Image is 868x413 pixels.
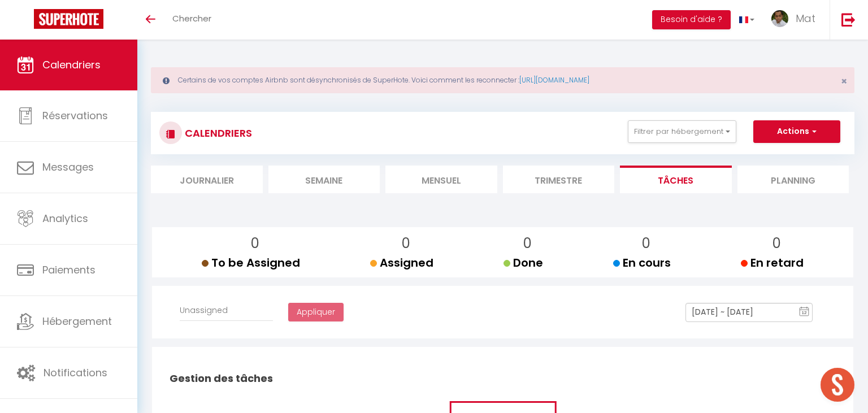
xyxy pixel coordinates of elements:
span: Analytics [42,211,88,225]
button: Besoin d'aide ? [652,10,731,29]
span: Mat [796,11,815,25]
button: Actions [753,120,840,143]
button: Appliquer [288,303,344,322]
img: logout [841,12,856,27]
span: En cours [613,255,671,271]
li: Mensuel [385,166,497,193]
img: ... [771,10,788,27]
text: 12 [801,310,807,315]
span: Hébergement [42,314,112,328]
img: Super Booking [34,9,103,29]
li: Journalier [151,166,263,193]
li: Planning [737,166,849,193]
span: Done [504,255,543,271]
p: 0 [211,233,300,254]
div: Certains de vos comptes Airbnb sont désynchronisés de SuperHote. Voici comment les reconnecter : [151,67,854,93]
button: Close [841,76,847,86]
span: En retard [741,255,804,271]
span: Chercher [172,12,211,24]
button: Filtrer par hébergement [628,120,736,143]
a: [URL][DOMAIN_NAME] [519,75,589,85]
h3: CALENDRIERS [182,120,252,146]
span: Calendriers [42,58,101,72]
li: Semaine [268,166,380,193]
span: Assigned [370,255,433,271]
span: Messages [42,160,94,174]
p: 0 [750,233,804,254]
li: Tâches [620,166,732,193]
p: 0 [513,233,543,254]
p: 0 [379,233,433,254]
input: Select Date Range [685,303,813,322]
div: Open chat [821,368,854,402]
p: 0 [622,233,671,254]
h2: Gestion des tâches [167,361,839,396]
span: Paiements [42,263,96,277]
li: Trimestre [503,166,615,193]
span: Réservations [42,108,108,123]
span: × [841,74,847,88]
span: To be Assigned [202,255,300,271]
span: Notifications [44,366,107,380]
